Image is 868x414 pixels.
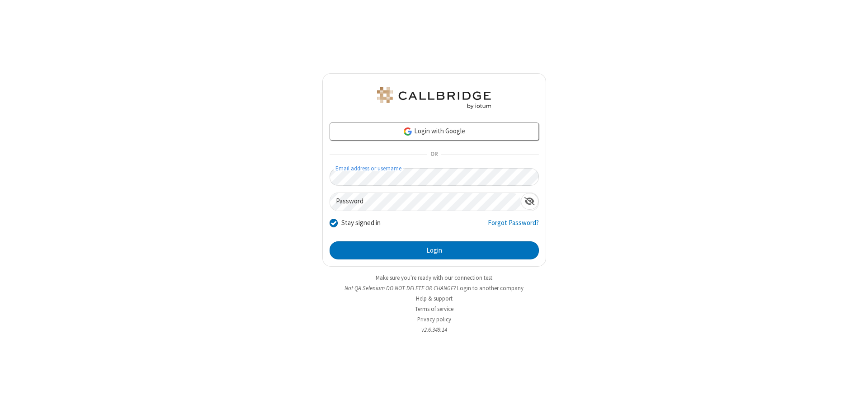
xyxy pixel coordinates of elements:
img: google-icon.png [403,127,413,136]
input: Password [330,193,521,211]
a: Forgot Password? [488,218,539,235]
a: Terms of service [415,305,453,313]
iframe: Chat [845,390,861,408]
li: v2.6.349.14 [322,325,546,334]
a: Privacy policy [417,315,451,323]
a: Login with Google [330,122,539,141]
input: Email address or username [330,168,539,186]
span: OR [427,148,441,161]
img: QA Selenium DO NOT DELETE OR CHANGE [375,87,493,109]
li: Not QA Selenium DO NOT DELETE OR CHANGE? [322,284,546,292]
a: Help & support [416,295,453,302]
div: Show password [521,193,538,210]
a: Make sure you're ready with our connection test [376,274,492,282]
label: Stay signed in [341,218,381,228]
button: Login to another company [457,284,524,292]
button: Login [330,241,539,259]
